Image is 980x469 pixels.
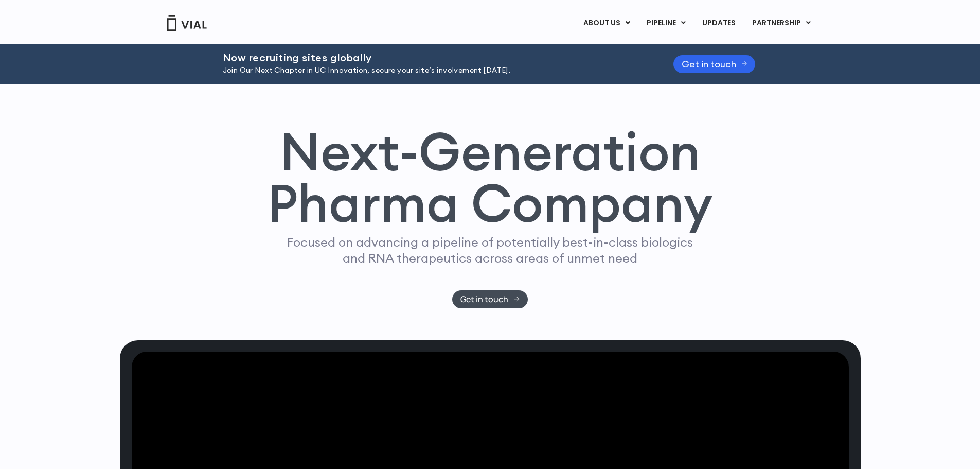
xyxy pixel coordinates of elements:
[283,234,698,266] p: Focused on advancing a pipeline of potentially best-in-class biologics and RNA therapeutics acros...
[744,14,819,32] a: PARTNERSHIPMenu Toggle
[682,60,736,68] span: Get in touch
[223,65,648,76] p: Join Our Next Chapter in UC Innovation, secure your site’s involvement [DATE].
[673,55,756,73] a: Get in touch
[223,52,648,63] h2: Now recruiting sites globally
[166,15,207,31] img: Vial Logo
[638,14,693,32] a: PIPELINEMenu Toggle
[460,296,508,303] span: Get in touch
[694,14,743,32] a: UPDATES
[452,290,528,308] a: Get in touch
[575,14,638,32] a: ABOUT USMenu Toggle
[268,126,713,230] h1: Next-Generation Pharma Company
